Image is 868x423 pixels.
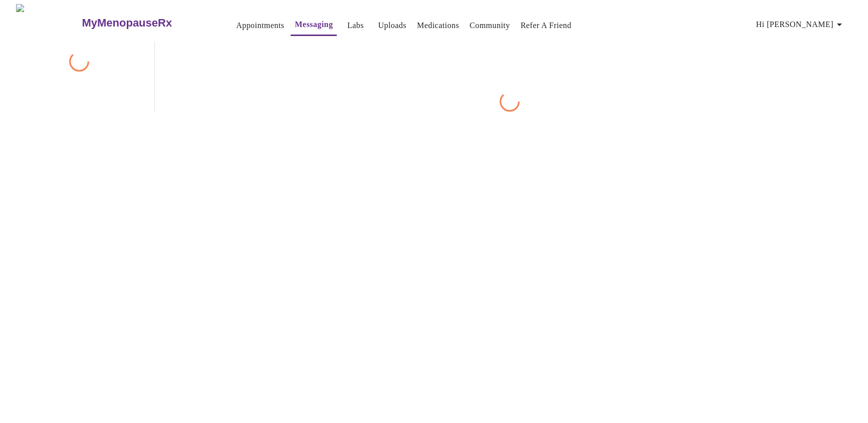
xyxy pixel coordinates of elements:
img: MyMenopauseRx Logo [16,4,81,42]
a: Messaging [295,18,333,32]
a: Refer a Friend [521,19,572,33]
button: Medications [413,16,463,36]
a: Labs [347,19,364,33]
button: Community [466,16,514,36]
button: Messaging [291,15,337,36]
button: Refer a Friend [517,16,576,36]
h3: MyMenopauseRx [82,17,172,30]
button: Appointments [232,16,288,36]
button: Uploads [374,16,410,36]
a: MyMenopauseRx [81,6,212,41]
button: Labs [339,16,371,36]
a: Community [470,19,510,33]
a: Medications [417,19,459,33]
span: Hi [PERSON_NAME] [756,18,845,32]
button: Hi [PERSON_NAME] [752,15,849,35]
a: Uploads [378,19,406,33]
a: Appointments [236,19,284,33]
